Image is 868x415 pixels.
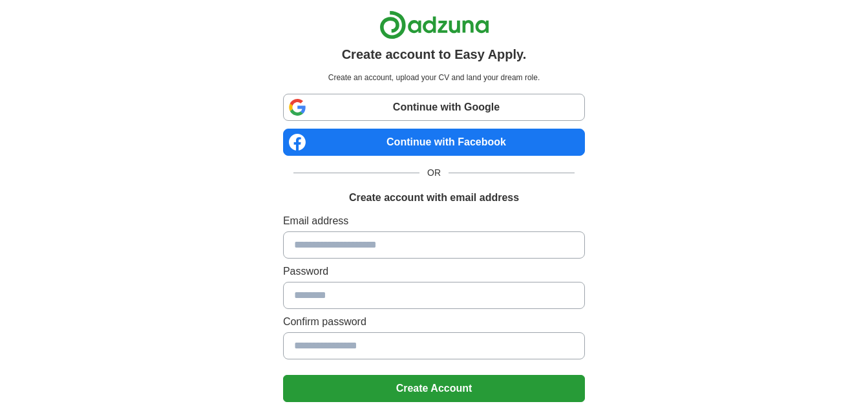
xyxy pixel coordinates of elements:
[283,314,585,330] label: Confirm password
[379,10,489,39] img: Adzuna logo
[419,166,449,180] span: OR
[342,45,527,64] h1: Create account to Easy Apply.
[283,129,585,156] a: Continue with Facebook
[283,213,585,229] label: Email address
[283,94,585,121] a: Continue with Google
[349,190,519,206] h1: Create account with email address
[283,264,585,279] label: Password
[283,375,585,402] button: Create Account
[286,72,582,83] p: Create an account, upload your CV and land your dream role.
